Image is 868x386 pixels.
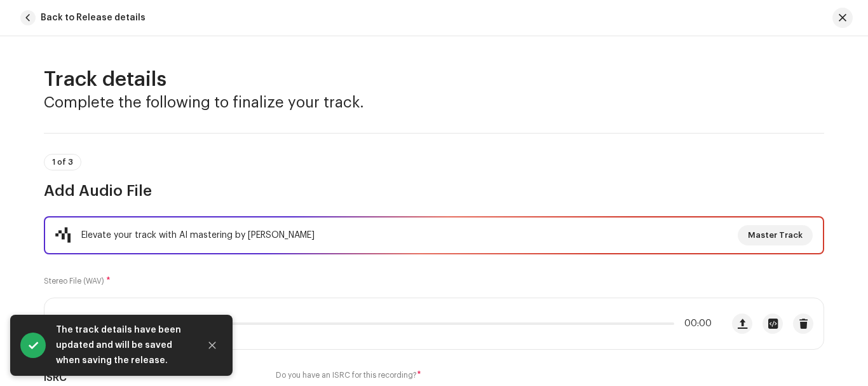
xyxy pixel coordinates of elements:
button: Close [200,333,225,358]
h3: Add Audio File [44,181,824,201]
div: The track details have been updated and will be saved when saving the release. [56,322,189,368]
label: Do you have an ISRC for this recording? [276,370,592,380]
h3: Complete the following to finalize your track. [44,92,824,113]
div: Elevate your track with AI mastering by [PERSON_NAME] [81,228,315,243]
span: 00:00 [679,319,712,329]
span: Master Track [748,223,803,248]
button: Master Track [738,225,813,245]
h2: Track details [44,67,824,92]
